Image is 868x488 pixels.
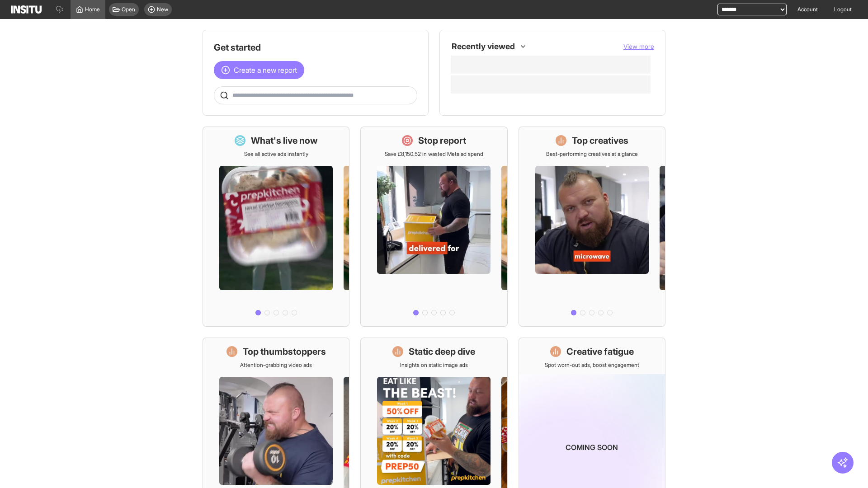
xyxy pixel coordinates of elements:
[214,61,304,79] button: Create a new report
[240,361,312,369] p: Attention-grabbing video ads
[244,150,308,158] p: See all active ads instantly
[251,134,318,147] h1: What's live now
[85,6,100,13] span: Home
[234,65,297,75] span: Create a new report
[400,361,468,369] p: Insights on static image ads
[214,41,417,54] h1: Get started
[203,127,349,327] a: What's live nowSee all active ads instantly
[360,127,507,327] a: Stop reportSave £8,150.52 in wasted Meta ad spend
[385,150,483,158] p: Save £8,150.52 in wasted Meta ad spend
[546,150,638,158] p: Best-performing creatives at a glance
[418,134,466,147] h1: Stop report
[519,127,665,327] a: Top creativesBest-performing creatives at a glance
[409,345,475,358] h1: Static deep dive
[623,42,654,51] button: View more
[157,6,168,13] span: New
[623,42,654,50] span: View more
[572,134,628,147] h1: Top creatives
[243,345,326,358] h1: Top thumbstoppers
[122,6,135,13] span: Open
[11,5,42,14] img: Logo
